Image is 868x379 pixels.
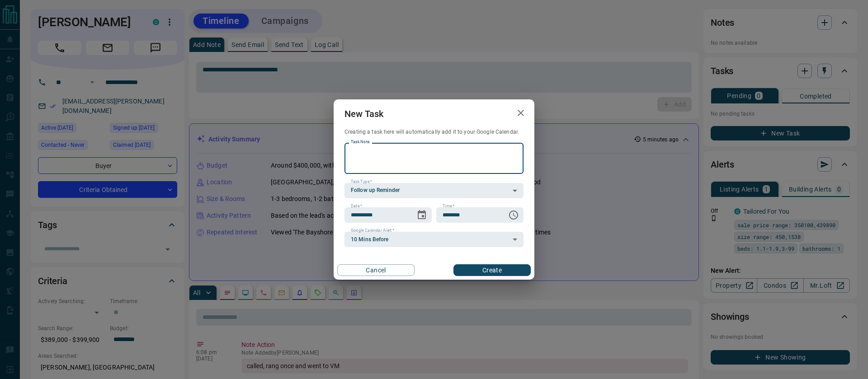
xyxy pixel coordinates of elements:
[351,179,372,185] label: Task Type
[351,139,369,145] label: Task Note
[344,183,524,198] div: Follow up Reminder
[443,203,454,209] label: Time
[337,264,415,276] button: Cancel
[351,203,362,209] label: Date
[344,128,524,136] p: Creating a task here will automatically add it to your Google Calendar.
[505,206,523,224] button: Choose time, selected time is 6:00 AM
[453,264,531,276] button: Create
[351,228,394,234] label: Google Calendar Alert
[413,206,431,224] button: Choose date, selected date is Sep 17, 2025
[334,99,394,128] h2: New Task
[344,232,524,247] div: 10 Mins Before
